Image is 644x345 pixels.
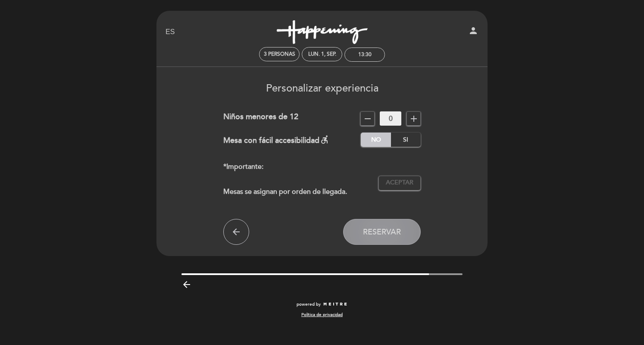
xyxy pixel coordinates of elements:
[409,114,419,124] i: add
[391,133,421,147] label: Si
[223,162,263,171] strong: *Importante:
[266,82,378,95] span: Personalizar experiencia
[319,134,330,145] i: accessible_forward
[468,25,478,39] button: person
[358,51,372,58] div: 13:30
[223,133,330,147] div: Mesa con fácil accesibilidad
[386,178,413,187] span: Aceptar
[297,301,347,307] a: powered by
[378,176,421,190] button: Aceptar
[231,227,241,237] i: arrow_back
[264,51,295,57] span: 3 personas
[297,301,321,307] span: powered by
[468,25,478,36] i: person
[323,302,347,307] img: MEITRE
[361,133,391,147] label: No
[308,51,336,57] div: lun. 1, sep.
[343,219,421,245] button: Reservar
[268,20,376,44] a: Happening [GEOGRAPHIC_DATA][PERSON_NAME]
[223,219,249,245] button: arrow_back
[181,279,192,290] i: arrow_backward
[363,114,373,124] i: remove
[223,111,298,126] div: Niños menores de 12
[223,161,372,198] p: Mesas se asignan por orden de llegada.
[301,312,343,318] a: Política de privacidad
[363,227,401,237] span: Reservar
